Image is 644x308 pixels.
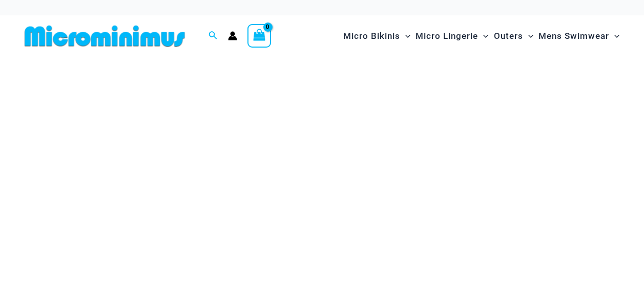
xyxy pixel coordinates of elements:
[228,31,237,40] a: Account icon link
[247,24,271,48] a: View Shopping Cart, empty
[343,23,400,49] span: Micro Bikinis
[416,23,478,49] span: Micro Lingerie
[341,20,413,52] a: Micro BikinisMenu ToggleMenu Toggle
[609,23,619,49] span: Menu Toggle
[491,20,536,52] a: OutersMenu ToggleMenu Toggle
[478,23,488,49] span: Menu Toggle
[523,23,533,49] span: Menu Toggle
[494,23,523,49] span: Outers
[20,25,189,48] img: MM SHOP LOGO FLAT
[209,30,218,42] a: Search icon link
[339,19,624,53] nav: Site Navigation
[538,23,609,49] span: Mens Swimwear
[536,20,622,52] a: Mens SwimwearMenu ToggleMenu Toggle
[413,20,491,52] a: Micro LingerieMenu ToggleMenu Toggle
[400,23,410,49] span: Menu Toggle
